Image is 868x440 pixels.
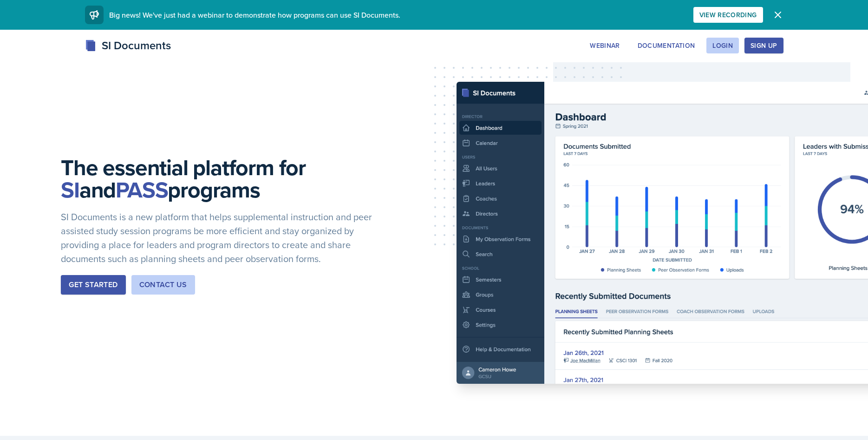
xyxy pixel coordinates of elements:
div: SI Documents [85,37,171,54]
button: Webinar [584,38,626,53]
div: View Recording [699,11,757,19]
div: Sign Up [751,42,777,49]
button: Documentation [632,38,701,53]
button: View Recording [693,7,763,23]
div: Get Started [69,279,117,290]
div: Contact Us [139,279,187,290]
button: Sign Up [744,38,783,53]
span: Big news! We've just had a webinar to demonstrate how programs can use SI Documents. [109,10,400,20]
div: Login [712,42,733,49]
div: Webinar [590,42,620,49]
button: Get Started [61,275,125,295]
div: Documentation [638,42,695,49]
button: Contact Us [131,275,195,295]
button: Login [706,38,739,53]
